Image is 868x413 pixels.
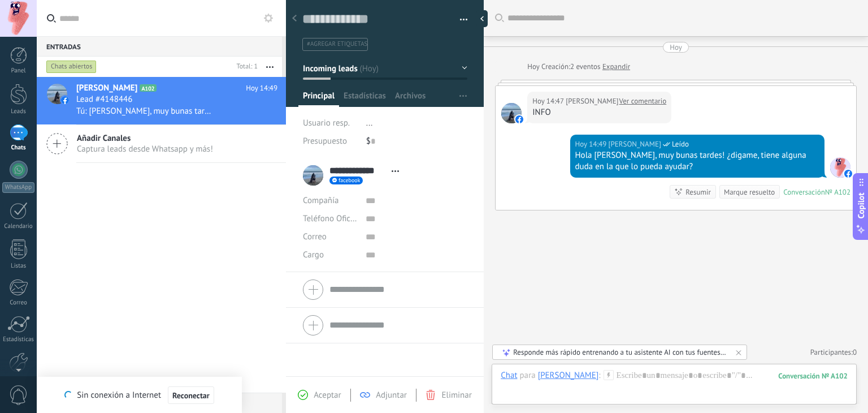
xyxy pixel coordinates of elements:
div: Correo [2,299,35,307]
div: Total: 1 [232,61,258,72]
div: WhatsApp [2,182,34,193]
div: Conversación [783,187,825,197]
div: Presupuesto [303,132,358,150]
span: Eliminar [441,390,471,401]
span: Lead #4148446 [76,94,132,105]
div: Creación: [527,61,630,72]
div: № A102 [825,187,850,197]
span: 0 [853,347,857,357]
a: Ver comentario [619,96,667,107]
div: Responde más rápido entrenando a tu asistente AI con tus fuentes de datos [513,347,727,357]
a: Participantes:0 [810,347,857,357]
span: Tú: [PERSON_NAME], muy bunas tardes! ¿digame, tiene alguna duda en la que lo pueda ayudar? [76,106,215,117]
img: icon [61,96,69,104]
div: Panel [2,67,35,75]
span: : [598,370,600,381]
span: Antonio Meza [830,157,850,178]
span: Hoy 14:49 [246,83,277,94]
div: Diego Sanchez [538,370,599,380]
div: Compañía [303,192,357,210]
span: Diego Sanchez [501,103,522,123]
div: Hoy [670,42,682,53]
div: Hoy [527,61,541,72]
span: ... [366,118,373,128]
a: avataricon[PERSON_NAME]A102Hoy 14:49Lead #4148446Tú: [PERSON_NAME], muy bunas tardes! ¿digame, ti... [37,77,286,124]
span: Reconectar [172,392,210,399]
div: Sin conexión a Internet [64,386,214,405]
span: Principal [303,91,335,107]
span: A102 [140,84,156,92]
img: facebook-sm.svg [515,115,523,123]
span: Captura leads desde Whatsapp y más! [77,144,213,154]
span: facebook [338,178,360,183]
span: Adjuntar [376,390,407,401]
span: para [520,370,536,381]
div: Entradas [37,36,282,57]
div: Chats abiertos [46,60,97,74]
div: Hoy 14:49 [575,139,609,150]
div: INFO [532,107,666,118]
div: $ [366,132,467,150]
div: Leads [2,108,35,115]
div: Hola [PERSON_NAME], muy bunas tardes! ¿digame, tiene alguna duda en la que lo pueda ayudar? [575,150,819,173]
span: [PERSON_NAME] [76,83,137,94]
span: Leído [672,139,689,150]
div: Cargo [303,246,357,264]
a: Expandir [602,61,630,72]
div: Ocultar [476,10,488,27]
button: Correo [303,228,327,246]
button: Reconectar [168,386,214,405]
span: 2 eventos [570,61,600,72]
div: Usuario resp. [303,114,358,132]
span: Antonio Meza (Oficina de Venta) [609,139,661,150]
span: Copilot [856,193,867,219]
button: Teléfono Oficina [303,210,357,228]
span: Estadísticas [344,91,386,107]
div: 102 [778,371,848,381]
div: Listas [2,263,35,270]
div: Estadísticas [2,336,35,343]
div: Marque resuelto [724,187,775,197]
span: Teléfono Oficina [303,213,362,224]
img: facebook-sm.svg [844,170,852,178]
span: Usuario resp. [303,118,350,128]
span: Presupuesto [303,136,347,147]
div: Calendario [2,223,35,230]
span: #agregar etiquetas [307,40,367,48]
span: Cargo [303,251,324,259]
div: Resumir [685,187,711,197]
span: Correo [303,231,327,242]
div: Hoy 14:47 [532,96,566,107]
span: Archivos [395,91,426,107]
span: Aceptar [314,390,341,401]
span: Diego Sanchez [566,96,618,107]
div: Chats [2,144,35,152]
span: Añadir Canales [77,133,213,144]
